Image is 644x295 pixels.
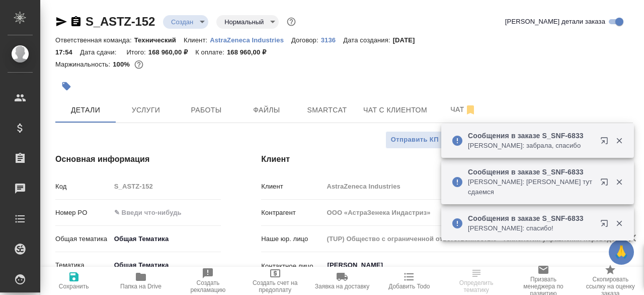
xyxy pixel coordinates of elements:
[609,178,629,187] button: Закрыть
[175,267,242,295] button: Создать рекламацию
[321,36,343,44] p: 3136
[468,177,594,197] p: [PERSON_NAME]: [PERSON_NAME] тут сдаемся
[107,267,174,295] button: Папка на Drive
[182,104,230,116] span: Работы
[168,18,196,26] button: Создан
[55,260,111,270] p: Тематика
[261,182,323,192] p: Клиент
[111,230,221,248] div: Общая Тематика
[210,35,291,44] a: AstraZeneca Industries
[315,283,369,290] span: Заявка на доставку
[308,267,375,295] button: Заявка на доставку
[285,15,298,28] button: Доп статусы указывают на важность/срочность заказа
[323,231,633,246] input: Пустое поле
[61,104,110,116] span: Детали
[134,36,184,44] p: Технический
[122,104,170,116] span: Услуги
[464,104,476,116] svg: Отписаться
[55,75,77,97] button: Добавить тэг
[55,208,111,218] p: Номер PO
[40,267,107,295] button: Сохранить
[80,48,119,56] p: Дата сдачи:
[55,36,134,44] p: Ответственная команда:
[321,35,343,44] a: 3136
[261,153,633,165] h4: Клиент
[376,267,443,295] button: Добавить Todo
[86,15,155,28] a: S_ASTZ-152
[303,104,351,116] span: Smartcat
[468,213,594,223] p: Сообщения в заказе S_SNF-6833
[70,16,82,28] button: Скопировать ссылку
[55,153,221,165] h4: Основная информация
[242,267,308,295] button: Создать счет на предоплату
[323,179,633,194] input: Пустое поле
[261,234,323,244] p: Наше юр. лицо
[609,219,629,228] button: Закрыть
[55,182,111,192] p: Код
[55,234,111,244] p: Общая тематика
[184,36,210,44] p: Клиент:
[216,15,279,29] div: Создан
[385,131,444,149] button: Отправить КП
[468,141,594,151] p: [PERSON_NAME]: забрала, спасибо
[243,104,291,116] span: Файлы
[594,131,618,155] button: Открыть в новой вкладке
[55,61,113,68] p: Маржинальность:
[248,279,302,293] span: Создать счет на предоплату
[227,48,274,56] p: 168 960,00 ₽
[439,103,488,116] span: Чат
[163,15,208,29] div: Создан
[195,48,227,56] p: К оплате:
[261,261,323,271] p: Контактное лицо
[391,134,439,146] span: Отправить КП
[388,283,430,290] span: Добавить Todo
[181,279,235,293] span: Создать рекламацию
[221,18,267,26] button: Нормальный
[111,257,221,274] div: Общая Тематика
[468,167,594,177] p: Сообщения в заказе S_SNF-6833
[132,58,145,71] button: 0.00 RUB;
[609,136,629,145] button: Закрыть
[343,36,392,44] p: Дата создания:
[291,36,321,44] p: Договор:
[111,179,221,194] input: Пустое поле
[120,283,162,290] span: Папка на Drive
[148,48,195,56] p: 168 960,00 ₽
[323,205,633,220] input: Пустое поле
[363,104,427,116] span: Чат с клиентом
[55,16,67,28] button: Скопировать ссылку для ЯМессенджера
[594,172,618,196] button: Открыть в новой вкладке
[468,131,594,141] p: Сообщения в заказе S_SNF-6833
[111,205,221,220] input: ✎ Введи что-нибудь
[59,283,89,290] span: Сохранить
[126,48,148,56] p: Итого:
[468,223,594,233] p: [PERSON_NAME]: спасибо!
[505,17,605,27] span: [PERSON_NAME] детали заказа
[210,36,291,44] p: AstraZeneca Industries
[113,61,132,68] p: 100%
[261,208,323,218] p: Контрагент
[594,213,618,238] button: Открыть в новой вкладке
